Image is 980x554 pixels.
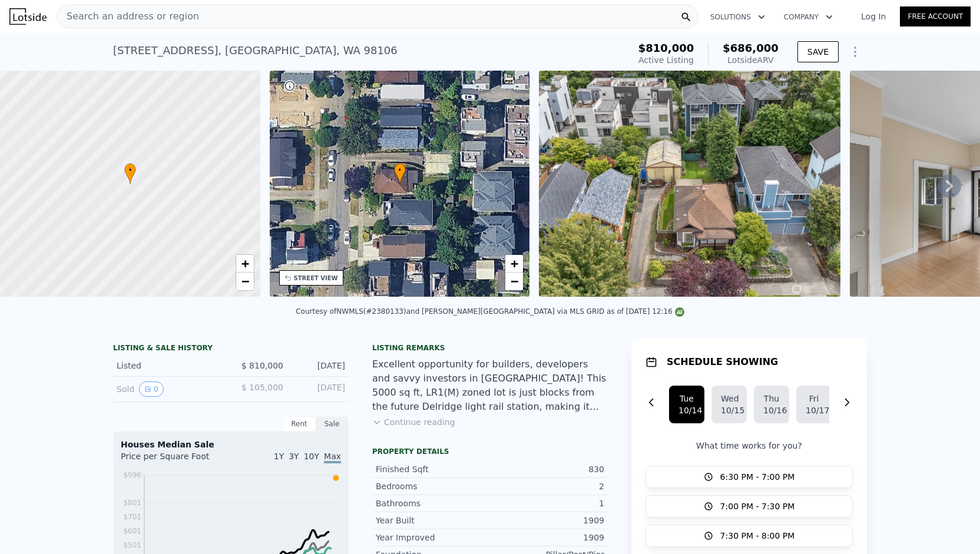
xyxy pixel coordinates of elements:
p: What time works for you? [645,440,853,452]
div: Sale [316,416,349,432]
button: 7:30 PM - 8:00 PM [645,525,853,547]
button: Wed10/15 [711,386,747,423]
div: 10/15 [721,404,737,416]
button: Continue reading [372,416,455,428]
div: [DATE] [293,360,345,371]
div: Courtesy of NWMLS (#2380133) and [PERSON_NAME][GEOGRAPHIC_DATA] via MLS GRID as of [DATE] 12:16 [296,307,684,316]
div: Wed [721,393,737,404]
div: Tue [678,393,695,404]
tspan: $701 [123,513,141,521]
span: $686,000 [723,42,779,54]
div: Lotside ARV [723,54,779,66]
button: 7:00 PM - 7:30 PM [645,495,853,517]
div: Rent [283,416,316,432]
button: Tue10/14 [669,386,704,423]
span: 10Y [304,452,319,461]
button: Fri10/17 [796,386,832,423]
div: 10/14 [678,404,695,416]
span: • [124,165,136,175]
button: Company [774,6,842,28]
span: + [511,256,518,271]
div: Fri [806,393,822,404]
tspan: $801 [123,499,141,507]
span: − [241,274,249,288]
span: 3Y [289,452,299,461]
span: 1Y [274,452,284,461]
div: Houses Median Sale [121,439,341,450]
span: − [511,274,518,288]
div: Price per Square Foot [121,450,231,469]
span: • [394,165,406,175]
div: 830 [490,463,604,475]
div: 1909 [490,532,604,543]
a: Zoom in [236,255,254,273]
div: Excellent opportunity for builders, developers and savvy investors in [GEOGRAPHIC_DATA]! This 500... [372,357,608,414]
a: Zoom in [505,255,523,273]
a: Free Account [900,6,971,26]
div: Sold [117,382,221,397]
img: Sale: 149625580 Parcel: 97598711 [539,71,840,297]
div: Bathrooms [376,497,490,509]
div: Thu [763,393,780,404]
div: 1 [490,497,604,509]
span: $ 105,000 [241,383,283,392]
span: $ 810,000 [241,361,283,370]
tspan: $996 [123,471,141,479]
div: Property details [372,447,608,456]
div: [STREET_ADDRESS] , [GEOGRAPHIC_DATA] , WA 98106 [113,42,398,59]
div: Listing remarks [372,343,608,353]
button: View historical data [139,382,164,397]
a: Zoom out [505,273,523,290]
span: Max [324,452,341,463]
div: • [394,163,406,184]
div: [DATE] [293,382,345,397]
div: Listed [117,360,221,371]
button: Solutions [701,6,774,28]
tspan: $501 [123,541,141,549]
span: + [241,256,249,271]
button: SAVE [797,41,839,62]
span: 6:30 PM - 7:00 PM [720,471,795,483]
h1: SCHEDULE SHOWING [667,355,778,369]
div: 10/16 [763,404,780,416]
img: Lotside [9,8,47,25]
div: STREET VIEW [294,274,338,283]
a: Log In [847,11,900,22]
div: Year Improved [376,532,490,543]
a: Zoom out [236,273,254,290]
div: LISTING & SALE HISTORY [113,343,349,355]
span: $810,000 [638,42,694,54]
div: 10/17 [806,404,822,416]
div: Finished Sqft [376,463,490,475]
span: 7:30 PM - 8:00 PM [720,530,795,542]
span: Search an address or region [57,9,199,24]
div: • [124,163,136,184]
span: 7:00 PM - 7:30 PM [720,500,795,512]
tspan: $601 [123,527,141,535]
img: NWMLS Logo [675,307,684,317]
button: 6:30 PM - 7:00 PM [645,466,853,488]
div: Year Built [376,515,490,526]
button: Show Options [843,40,867,64]
div: 1909 [490,515,604,526]
span: Active Listing [638,55,694,65]
div: 2 [490,480,604,492]
div: Bedrooms [376,480,490,492]
button: Thu10/16 [754,386,789,423]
